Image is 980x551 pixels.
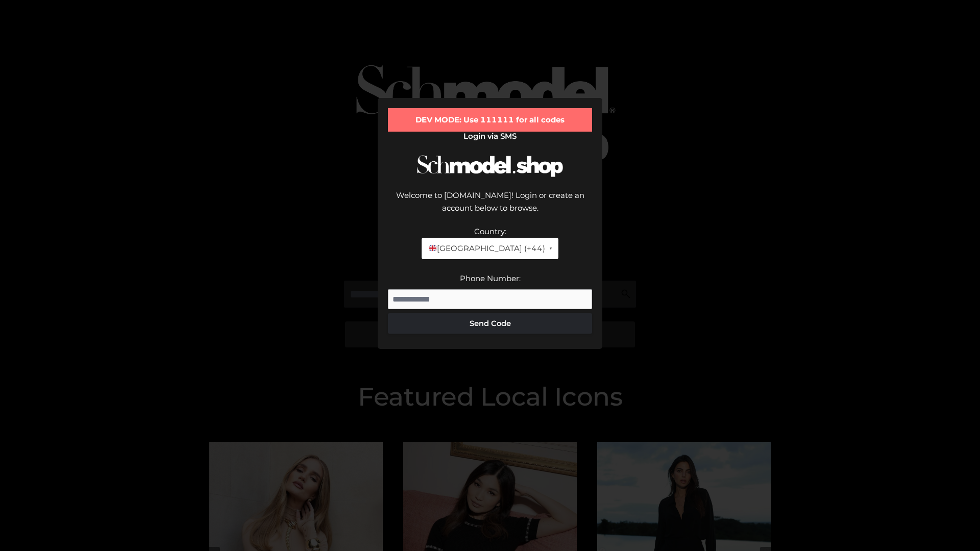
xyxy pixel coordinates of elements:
button: Send Code [388,313,592,334]
h2: Login via SMS [388,132,592,141]
div: Welcome to [DOMAIN_NAME]! Login or create an account below to browse. [388,189,592,225]
span: [GEOGRAPHIC_DATA] (+44) [428,242,545,255]
label: Country: [474,227,506,236]
div: DEV MODE: Use 111111 for all codes [388,108,592,132]
img: Schmodel Logo [413,146,567,186]
img: 🇬🇧 [429,244,436,252]
label: Phone Number: [460,273,521,283]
